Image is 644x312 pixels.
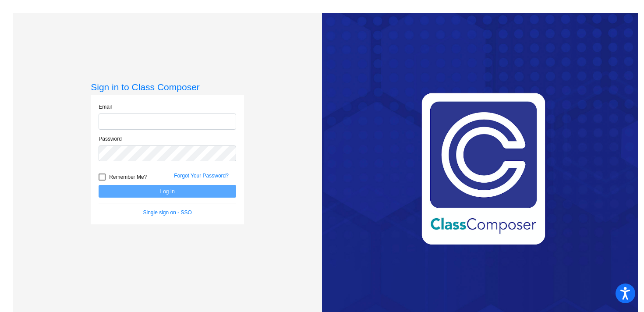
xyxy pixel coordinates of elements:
[174,173,229,179] a: Forgot Your Password?
[99,185,236,198] button: Log In
[91,82,244,92] h3: Sign in to Class Composer
[99,135,122,143] label: Password
[109,172,147,182] span: Remember Me?
[143,209,192,216] a: Single sign on - SSO
[99,103,112,111] label: Email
